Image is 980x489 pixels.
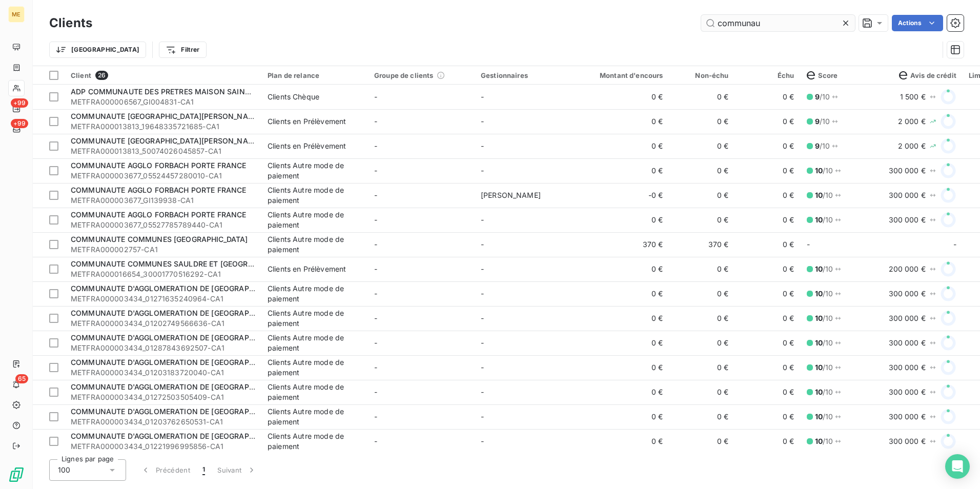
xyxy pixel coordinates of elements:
span: METFRA000003434_01202749566636-CA1 [71,318,255,329]
td: 0 € [735,85,801,109]
span: - [481,363,484,372]
span: - [481,388,484,396]
td: 370 € [669,232,735,257]
input: Rechercher [701,15,855,31]
span: 10 [815,264,823,273]
td: 0 € [735,232,801,257]
span: - [374,117,377,126]
span: 10 [815,215,823,224]
span: 300 000 € [889,166,926,176]
span: 300 000 € [889,412,926,422]
div: Clients Autre mode de paiement [268,333,362,353]
td: 0 € [735,429,801,454]
span: COMMUNAUTE D'AGGLOMERATION DE [GEOGRAPHIC_DATA] [71,309,285,317]
span: / 10 [815,190,833,200]
span: 10 [815,412,823,421]
td: 0 € [735,380,801,404]
span: 9 [815,92,820,101]
td: 0 € [735,404,801,429]
td: 0 € [581,429,669,454]
span: METFRA000013813_19648335721685-CA1 [71,121,255,132]
div: Clients Chèque [268,92,319,102]
span: / 10 [815,387,833,397]
span: - [481,166,484,175]
span: COMMUNAUTE AGGLO FORBACH PORTE FRANCE [71,161,247,170]
span: / 10 [815,338,833,348]
span: / 10 [815,362,833,373]
span: 10 [815,338,823,347]
span: - [481,314,484,322]
div: Clients en Prélèvement [268,141,346,151]
span: Groupe de clients [374,71,434,79]
span: COMMUNAUTE AGGLO FORBACH PORTE FRANCE [71,210,247,219]
span: METFRA000013813_50074026045857-CA1 [71,146,255,156]
span: 300 000 € [889,289,926,299]
span: - [374,388,377,396]
span: - [481,289,484,298]
span: 2 000 € [898,141,926,151]
div: Clients Autre mode de paiement [268,185,362,206]
span: / 10 [815,412,833,422]
td: 0 € [735,134,801,158]
td: 0 € [581,380,669,404]
div: Clients Autre mode de paiement [268,210,362,230]
td: 0 € [735,331,801,355]
span: - [374,314,377,322]
td: 0 € [669,109,735,134]
span: METFRA000002757-CA1 [71,244,255,255]
span: - [374,141,377,150]
span: / 10 [815,92,830,102]
td: 0 € [581,355,669,380]
span: COMMUNAUTE AGGLO FORBACH PORTE FRANCE [71,186,247,194]
span: / 10 [815,116,830,127]
span: - [374,166,377,175]
span: - [374,215,377,224]
span: 300 000 € [889,387,926,397]
span: 10 [815,437,823,445]
span: ADP COMMUNAUTE DES PRETRES MAISON SAINT ANTOINE [71,87,285,96]
span: COMMUNAUTE D'AGGLOMERATION DE [GEOGRAPHIC_DATA] [71,284,285,293]
td: 0 € [581,158,669,183]
td: 0 € [669,134,735,158]
span: - [374,363,377,372]
span: METFRA000016654_30001770516292-CA1 [71,269,255,279]
td: 0 € [581,134,669,158]
td: 0 € [669,281,735,306]
button: Précédent [134,459,196,481]
span: METFRA000003434_01203183720040-CA1 [71,368,255,378]
span: 300 000 € [889,338,926,348]
span: - [374,437,377,445]
button: [GEOGRAPHIC_DATA] [49,42,146,58]
span: - [481,141,484,150]
td: 0 € [735,281,801,306]
div: Gestionnaires [481,71,575,79]
td: 0 € [735,355,801,380]
span: 300 000 € [889,190,926,200]
td: 0 € [669,380,735,404]
div: Clients Autre mode de paiement [268,160,362,181]
td: - [883,232,963,257]
div: Montant d'encours [587,71,663,79]
span: METFRA000003677_05527785789440-CA1 [71,220,255,230]
span: / 10 [815,141,830,151]
span: METFRA000003677_GI139938-CA1 [71,195,255,206]
span: - [374,191,377,199]
span: 65 [15,374,28,383]
span: - [481,338,484,347]
div: Open Intercom Messenger [945,454,970,479]
td: 370 € [581,232,669,257]
span: 200 000 € [889,264,926,274]
span: METFRA000006567_GI004831-CA1 [71,97,255,107]
td: 0 € [669,208,735,232]
span: METFRA000003677_05524457280010-CA1 [71,171,255,181]
span: METFRA000003434_01203762650531-CA1 [71,417,255,427]
span: 300 000 € [889,436,926,446]
button: Filtrer [159,42,206,58]
td: 0 € [735,183,801,208]
span: 9 [815,117,820,126]
td: 0 € [581,404,669,429]
td: 0 € [669,306,735,331]
span: 10 [815,388,823,396]
button: 1 [196,459,211,481]
span: 300 000 € [889,313,926,323]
